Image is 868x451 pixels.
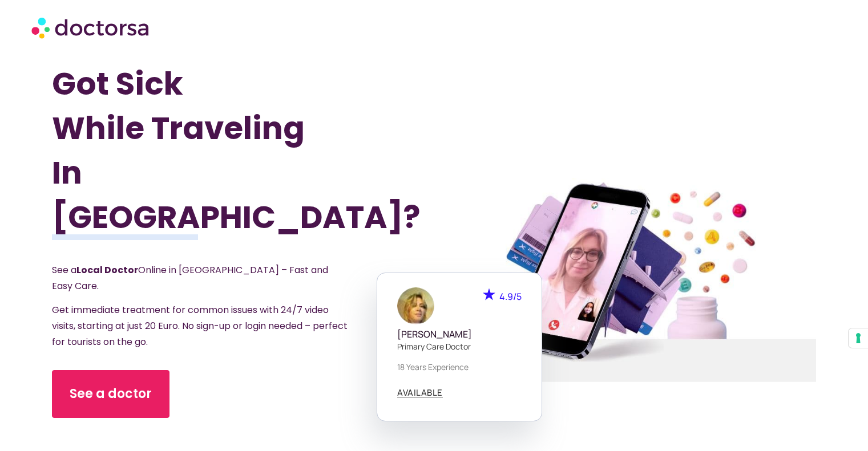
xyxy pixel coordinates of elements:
a: AVAILABLE [397,388,443,397]
span: See a doctor [70,385,152,403]
span: AVAILABLE [397,388,443,397]
strong: Local Doctor [76,263,138,277]
span: See a Online in [GEOGRAPHIC_DATA] – Fast and Easy Care. [52,263,328,292]
p: 18 years experience [397,361,522,373]
span: Get immediate treatment for common issues with 24/7 video visits, starting at just 20 Euro. No si... [52,303,348,348]
h5: [PERSON_NAME] [397,329,522,340]
a: See a doctor [52,370,169,418]
button: Your consent preferences for tracking technologies [849,328,868,348]
span: 4.9/5 [499,290,522,303]
p: Primary care doctor [397,340,522,352]
h1: Got Sick While Traveling In [GEOGRAPHIC_DATA]? [52,62,377,239]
